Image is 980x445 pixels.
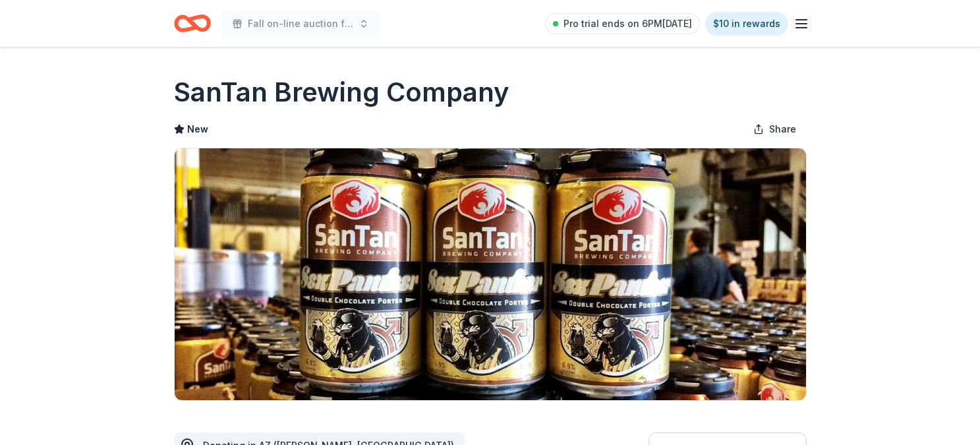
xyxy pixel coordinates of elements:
[221,11,380,37] button: Fall on-line auction fundraiser
[545,13,700,34] a: Pro trial ends on 6PM[DATE]
[174,8,211,39] a: Home
[187,121,208,137] span: New
[563,16,692,32] span: Pro trial ends on 6PM[DATE]
[743,116,807,142] button: Share
[174,74,509,111] h1: SanTan Brewing Company
[769,121,796,137] span: Share
[705,12,788,36] a: $10 in rewards
[175,148,806,400] img: Image for SanTan Brewing Company
[248,16,353,32] span: Fall on-line auction fundraiser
